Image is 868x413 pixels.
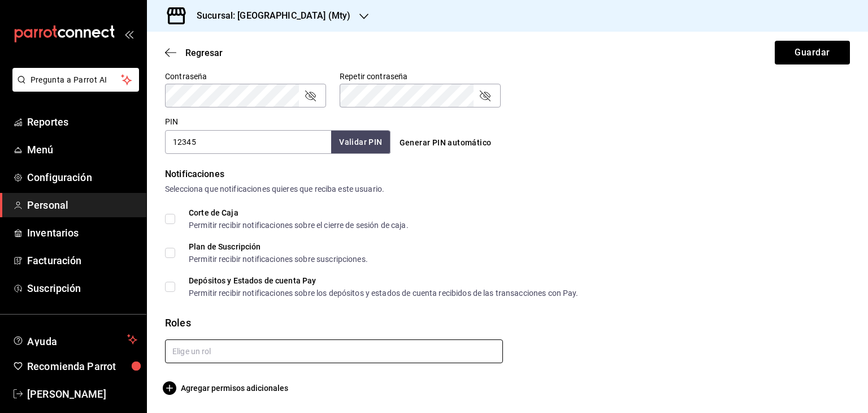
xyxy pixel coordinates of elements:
[165,381,288,395] button: Agregar permisos adicionales
[189,243,368,251] div: Plan de Suscripción
[189,209,409,217] div: Corte de Caja
[27,142,137,157] span: Menú
[165,315,850,330] div: Roles
[165,167,850,181] div: Notificaciones
[165,72,326,80] label: Contraseña
[331,131,390,154] button: Validar PIN
[27,281,137,296] span: Suscripción
[395,132,496,153] button: Generar PIN automático
[165,130,331,154] input: 3 a 6 dígitos
[27,197,137,213] span: Personal
[12,68,139,92] button: Pregunta a Parrot AI
[189,221,409,229] div: Permitir recibir notificaciones sobre el cierre de sesión de caja.
[124,29,133,38] button: open_drawer_menu
[27,359,137,374] span: Recomienda Parrot
[165,183,850,195] div: Selecciona que notificaciones quieres que reciba este usuario.
[478,89,492,102] button: passwordField
[189,289,579,297] div: Permitir recibir notificaciones sobre los depósitos y estados de cuenta recibidos de las transacc...
[340,72,501,80] label: Repetir contraseña
[8,82,139,94] a: Pregunta a Parrot AI
[165,339,503,363] input: Elige un rol
[775,41,850,64] button: Guardar
[27,333,123,346] span: Ayuda
[27,170,137,185] span: Configuración
[165,118,178,126] label: PIN
[27,386,137,402] span: [PERSON_NAME]
[188,9,350,23] h3: Sucursal: [GEOGRAPHIC_DATA] (Mty)
[303,89,317,102] button: passwordField
[185,48,223,58] span: Regresar
[165,48,223,58] button: Regresar
[189,277,579,285] div: Depósitos y Estados de cuenta Pay
[27,225,137,240] span: Inventarios
[27,253,137,268] span: Facturación
[189,255,368,263] div: Permitir recibir notificaciones sobre suscripciones.
[31,74,121,86] span: Pregunta a Parrot AI
[27,114,137,130] span: Reportes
